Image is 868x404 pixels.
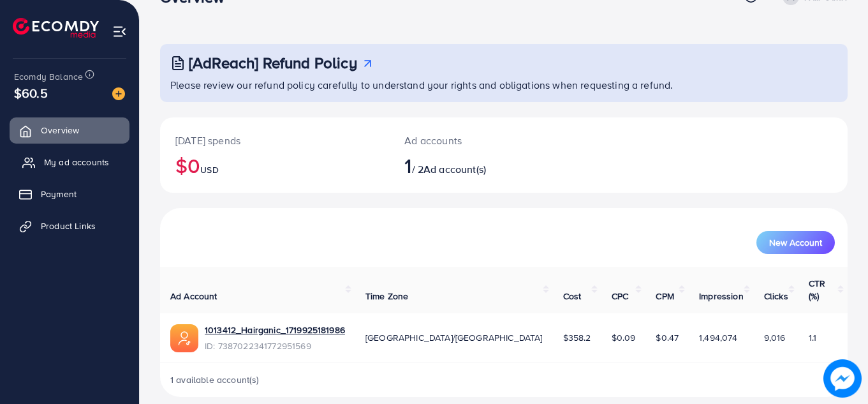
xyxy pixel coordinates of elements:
a: Product Links [10,213,129,239]
img: menu [112,24,127,39]
img: image [823,359,862,398]
span: CPM [656,290,673,303]
img: ic-ads-acc.e4c84228.svg [170,324,198,352]
span: 1 available account(s) [170,373,260,386]
span: 1,494,074 [699,331,737,344]
span: $358.2 [563,331,591,344]
span: Cost [563,290,582,303]
img: logo [13,18,99,38]
span: $60.5 [14,84,48,102]
span: Overview [41,124,79,137]
span: Time Zone [365,290,408,303]
img: image [112,87,125,100]
span: 9,016 [764,331,786,344]
h3: [AdReach] Refund Policy [189,54,357,72]
span: USD [200,163,218,176]
span: $0.09 [612,331,636,344]
span: CTR (%) [809,277,825,303]
span: Clicks [764,290,788,303]
a: 1013412_Hairganic_1719925181986 [205,324,345,336]
p: Ad accounts [404,133,546,148]
h2: / 2 [404,153,546,177]
a: Overview [10,117,129,143]
p: Please review our refund policy carefully to understand your rights and obligations when requesti... [170,77,840,93]
span: Impression [699,290,744,303]
span: Ad Account [170,290,217,303]
span: [GEOGRAPHIC_DATA]/[GEOGRAPHIC_DATA] [365,331,543,344]
span: My ad accounts [44,156,109,168]
a: Payment [10,181,129,207]
span: 1.1 [809,331,816,344]
p: [DATE] spends [175,133,374,148]
span: Ad account(s) [423,162,486,176]
span: $0.47 [656,331,679,344]
span: New Account [769,238,822,247]
span: Payment [41,188,77,200]
button: New Account [756,231,835,254]
span: Product Links [41,220,96,232]
span: 1 [404,151,411,180]
a: My ad accounts [10,149,129,175]
span: CPC [612,290,628,303]
span: Ecomdy Balance [14,70,83,83]
span: ID: 7387022341772951569 [205,340,345,352]
h2: $0 [175,153,374,177]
